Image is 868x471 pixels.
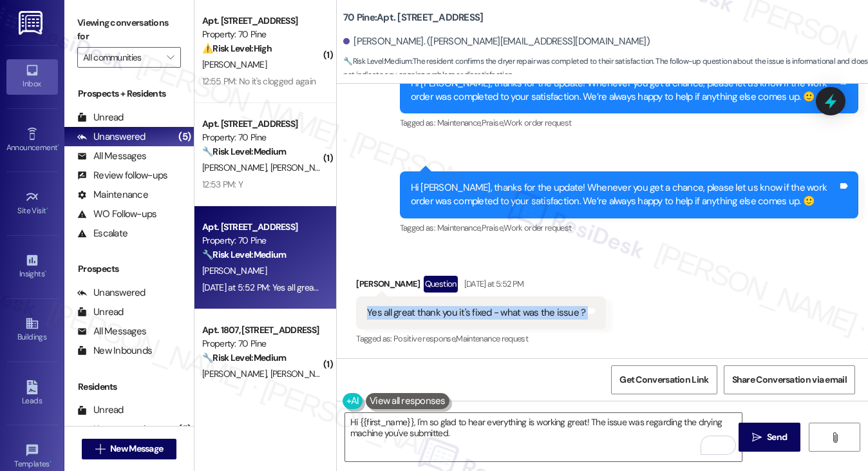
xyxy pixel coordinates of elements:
div: Prospects [64,262,194,276]
div: All Messages [77,149,146,163]
span: [PERSON_NAME] [270,368,335,380]
span: • [46,204,48,213]
textarea: To enrich screen reader interactions, please activate Accessibility in Grammarly extension settings [345,413,742,461]
div: Property: 70 Pine [202,234,321,247]
span: Work order request [504,222,571,233]
i:  [830,432,840,443]
div: [DATE] at 5:52 PM [461,277,524,291]
div: 12:55 PM: No it's clogged again [202,75,316,87]
div: Apt. [STREET_ADDRESS] [202,14,321,28]
span: Send [767,430,787,444]
strong: 🔧 Risk Level: Medium [202,146,286,157]
div: (5) [175,127,194,147]
div: Question [424,276,458,292]
span: Praise , [482,117,504,128]
span: Positive response , [393,333,456,344]
div: Apt. [STREET_ADDRESS] [202,117,321,131]
div: Maintenance [77,188,148,202]
div: [PERSON_NAME] [356,276,606,296]
div: Apt. 1807, [STREET_ADDRESS] [202,323,321,337]
span: [PERSON_NAME] [202,162,270,173]
img: ResiDesk Logo [19,11,45,35]
div: Apt. [STREET_ADDRESS] [202,220,321,234]
div: (5) [175,419,194,439]
span: Maintenance , [437,222,482,233]
span: [PERSON_NAME] [202,265,267,276]
a: Leads [6,376,58,411]
button: Send [739,423,801,452]
span: Share Conversation via email [732,373,847,387]
span: • [50,457,52,466]
div: Unanswered [77,423,146,436]
strong: ⚠️ Risk Level: High [202,43,272,54]
b: 70 Pine: Apt. [STREET_ADDRESS] [343,11,483,24]
div: Unanswered [77,286,146,300]
strong: 🔧 Risk Level: Medium [202,249,286,260]
div: Property: 70 Pine [202,131,321,144]
div: Property: 70 Pine [202,28,321,41]
div: Property: 70 Pine [202,337,321,351]
div: Unread [77,403,124,417]
span: : The resident confirms the dryer repair was completed to their satisfaction. The follow-up quest... [343,55,868,82]
div: 12:53 PM: Y [202,178,243,190]
div: [DATE] at 5:52 PM: Yes all great thank you it's fixed - what was the issue ? [202,282,474,293]
span: New Message [110,442,163,456]
span: Maintenance , [437,117,482,128]
a: Inbox [6,59,58,94]
span: [PERSON_NAME] [202,59,267,70]
span: Praise , [482,222,504,233]
strong: 🔧 Risk Level: Medium [202,352,286,363]
div: Unread [77,111,124,124]
span: • [44,267,46,276]
span: Maintenance request [456,333,528,344]
a: Insights • [6,249,58,284]
div: WO Follow-ups [77,207,156,221]
button: Share Conversation via email [724,365,855,394]
input: All communities [83,47,160,68]
div: Escalate [77,227,127,240]
span: Work order request [504,117,571,128]
div: Tagged as: [400,218,858,237]
div: Unanswered [77,130,146,144]
div: Tagged as: [356,329,606,348]
i:  [752,432,762,443]
button: Get Conversation Link [611,365,717,394]
div: Tagged as: [400,113,858,132]
div: Unread [77,305,124,319]
div: [PERSON_NAME]. ([PERSON_NAME][EMAIL_ADDRESS][DOMAIN_NAME]) [343,35,650,48]
div: Hi [PERSON_NAME], thanks for the update! Whenever you get a chance, please let us know if the wor... [411,181,838,209]
div: Yes all great thank you it's fixed - what was the issue ? [367,306,585,320]
span: [PERSON_NAME] [270,162,335,173]
button: New Message [82,439,177,459]
div: Prospects + Residents [64,87,194,101]
span: [PERSON_NAME] [202,368,270,380]
div: Review follow-ups [77,169,167,182]
div: New Inbounds [77,344,152,358]
i:  [167,52,174,62]
div: Hi [PERSON_NAME], thanks for the update! Whenever you get a chance, please let us know if the wor... [411,77,838,104]
label: Viewing conversations for [77,13,181,47]
div: All Messages [77,325,146,338]
i:  [95,444,105,454]
a: Site Visit • [6,186,58,221]
strong: 🔧 Risk Level: Medium [343,56,411,66]
div: Residents [64,380,194,394]
a: Buildings [6,312,58,347]
span: • [57,141,59,150]
span: Get Conversation Link [619,373,708,387]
